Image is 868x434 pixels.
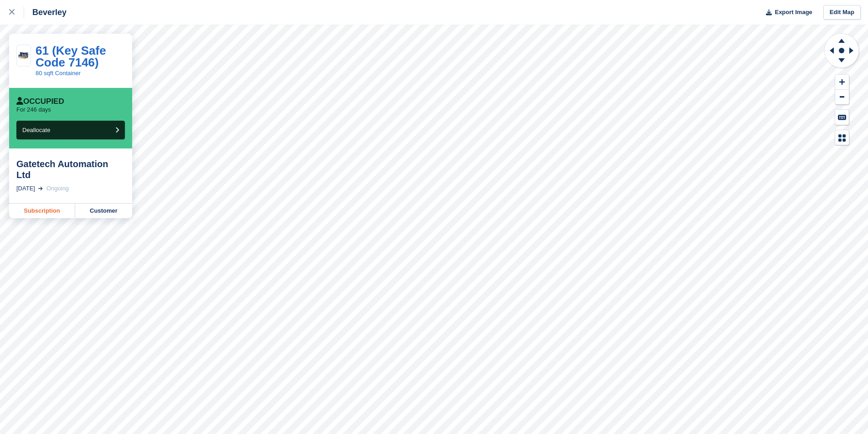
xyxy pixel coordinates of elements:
[835,110,849,125] button: Keyboard Shortcuts
[823,5,861,20] a: Edit Map
[835,75,849,90] button: Zoom In
[17,51,31,61] img: 10-ft-container.jpg
[16,97,64,106] div: Occupied
[16,158,125,180] div: Gatetech Automation Ltd
[835,130,849,145] button: Map Legend
[835,90,849,105] button: Zoom Out
[38,187,43,190] img: arrow-right-light-icn-cde0832a797a2874e46488d9cf13f60e5c3a73dbe684e267c42b8395dfbc2abf.svg
[16,121,125,139] button: Deallocate
[22,127,50,133] span: Deallocate
[46,184,69,193] div: Ongoing
[16,106,51,113] p: For 246 days
[16,184,35,193] div: [DATE]
[36,70,81,77] a: 80 sqft Container
[9,204,75,218] a: Subscription
[36,44,106,69] a: 61 (Key Safe Code 7146)
[775,8,812,17] span: Export Image
[760,5,812,20] button: Export Image
[24,7,67,18] div: Beverley
[75,204,132,218] a: Customer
